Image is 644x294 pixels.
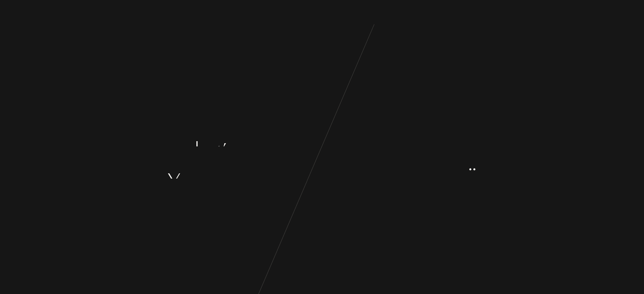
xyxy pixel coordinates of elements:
[260,148,268,178] div: s
[285,148,297,178] div: n
[226,116,235,146] div: s
[429,116,439,146] div: e
[468,148,472,178] div: .
[253,116,263,146] div: e
[415,116,422,146] div: t
[354,116,364,146] div: y
[194,116,206,146] div: L
[393,116,405,146] div: b
[335,116,348,146] div: w
[366,148,378,178] div: n
[234,148,243,178] div: s
[277,116,283,146] div: t
[405,116,415,146] div: e
[263,116,270,146] div: t
[250,148,260,178] div: e
[206,116,216,146] div: e
[361,148,366,178] div: i
[422,116,429,146] div: t
[243,148,250,178] div: t
[301,116,312,146] div: k
[378,148,386,178] div: s
[347,148,355,178] div: r
[444,148,455,178] div: n
[216,116,223,146] div: t
[376,116,387,146] div: u
[455,148,464,178] div: s
[323,116,335,146] div: o
[180,148,192,178] div: o
[336,148,347,178] div: u
[386,148,398,178] div: p
[403,148,410,178] div: r
[315,148,324,178] div: y
[439,116,446,146] div: r
[217,148,224,178] div: t
[242,116,253,146] div: g
[464,148,468,178] div: .
[446,116,450,146] div: ,
[283,116,295,146] div: o
[324,148,336,178] div: o
[168,148,180,178] div: Y
[420,148,427,178] div: t
[297,148,308,178] div: d
[192,148,203,178] div: u
[410,148,420,178] div: a
[223,116,226,146] div: ’
[224,148,234,178] div: a
[364,116,376,146] div: o
[275,148,285,178] div: a
[203,148,211,178] div: r
[472,148,476,178] div: .
[432,148,444,178] div: o
[398,148,403,178] div: i
[427,148,432,178] div: i
[312,116,323,146] div: n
